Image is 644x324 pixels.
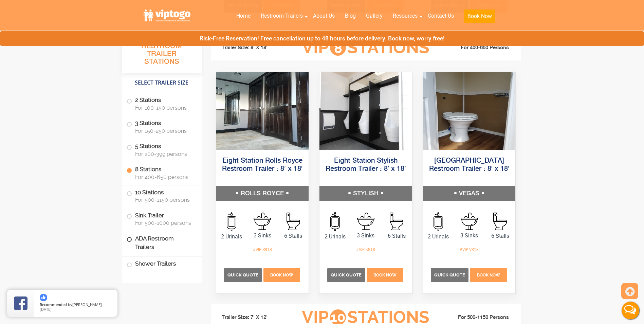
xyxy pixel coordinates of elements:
[127,162,197,183] label: 8 Stations
[454,232,485,240] span: 3 Sinks
[434,272,465,277] span: Quick Quote
[270,273,293,277] span: Book Now
[326,157,406,173] a: Eight Station Stylish Restroom Trailer : 8′ x 18′
[251,245,274,254] div: #VIP R818
[256,8,308,23] a: Restroom Trailers
[331,272,362,277] span: Quick Quote
[216,72,309,150] img: An image of 8 station shower outside view
[350,232,381,240] span: 3 Sinks
[469,271,508,278] a: Book Now
[493,213,507,230] img: an icon of stall
[327,271,366,278] a: Quick Quote
[319,233,350,241] span: 2 Urinals
[330,40,346,56] span: 8
[390,213,403,230] img: an icon of stall
[135,174,194,180] span: For 400-650 persons
[231,8,256,23] a: Home
[227,212,236,231] img: an icon of urinal
[122,32,202,73] h3: All Portable Restroom Trailer Stations
[477,273,500,277] span: Book Now
[340,8,361,23] a: Blog
[287,213,300,230] img: an icon of stall
[423,8,459,23] a: Contact Us
[485,232,516,240] span: 6 Stalls
[423,72,516,150] img: An image of 8 station shower outside view
[440,44,516,52] li: For 400-650 Persons
[308,8,340,23] a: About Us
[366,271,404,278] a: Book Now
[222,157,302,173] a: Eight Station Rolls Royce Restroom Trailer : 8′ x 18′
[216,233,247,241] span: 2 Urinals
[127,185,197,206] label: 10 Stations
[72,302,102,307] span: [PERSON_NAME]
[40,303,112,307] span: by
[464,10,495,23] button: Book Now
[122,76,202,89] h4: Select Trailer Size
[135,128,194,134] span: For 150-250 persons
[459,8,500,27] a: Book Now
[135,105,194,111] span: For 100-150 persons
[381,232,412,240] span: 6 Stalls
[40,302,67,307] span: Recommended
[388,8,423,23] a: Resources
[127,139,197,160] label: 5 Stations
[127,208,197,229] label: Sink Trailer
[440,313,516,322] li: For 500-1150 Persons
[431,271,470,278] a: Quick Quote
[262,271,301,278] a: Book Now
[278,232,309,240] span: 6 Stalls
[254,213,271,230] img: an icon of sink
[14,296,27,310] img: Review Rating
[461,213,478,230] img: an icon of sink
[135,220,194,226] span: For 500-1000 persons
[373,273,397,277] span: Book Now
[330,212,340,231] img: an icon of urinal
[216,38,292,58] li: Trailer Size: 8' X 18'
[127,257,197,271] label: Shower Trailers
[127,231,197,254] label: ADA Restroom Trailers
[127,93,197,114] label: 2 Stations
[40,307,52,312] span: [DATE]
[247,232,278,240] span: 3 Sinks
[127,116,197,137] label: 3 Stations
[429,157,510,173] a: [GEOGRAPHIC_DATA] Restroom Trailer : 8′ x 18′
[319,186,412,201] h5: STYLISH
[224,271,263,278] a: Quick Quote
[135,197,194,203] span: For 500-1150 persons
[617,297,644,324] button: Live Chat
[216,186,309,201] h5: ROLLS ROYCE
[354,245,378,254] div: #VIP S818
[361,8,388,23] a: Gallery
[357,213,374,230] img: an icon of sink
[434,212,443,231] img: an icon of urinal
[457,245,481,254] div: #VIP V818
[291,38,440,57] h3: VIP Stations
[423,186,516,201] h5: VEGAS
[423,233,454,241] span: 2 Urinals
[40,294,47,301] img: thumbs up icon
[135,151,194,157] span: For 200-399 persons
[319,72,412,150] img: An image of 8 station shower outside view
[227,272,258,277] span: Quick Quote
